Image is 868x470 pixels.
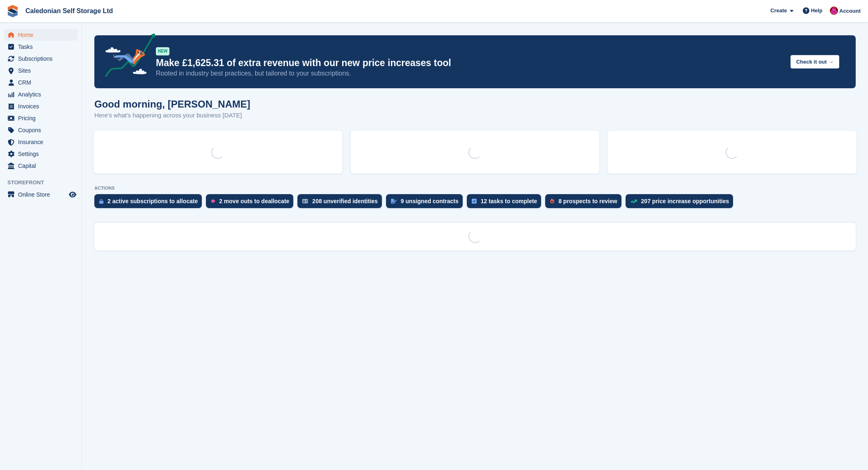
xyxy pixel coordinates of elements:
img: verify_identity-adf6edd0f0f0b5bbfe63781bf79b02c33cf7c696d77639b501bdc392416b5a36.svg [302,199,308,204]
span: Subscriptions [18,53,67,64]
a: menu [4,101,78,112]
span: Storefront [7,179,82,187]
span: Create [770,7,787,15]
a: 207 price increase opportunities [626,194,738,212]
div: 8 prospects to review [558,198,617,204]
img: contract_signature_icon-13c848040528278c33f63329250d36e43548de30e8caae1d1a13099fd9432cc5.svg [391,199,397,204]
p: ACTIONS [94,186,856,191]
a: menu [4,65,78,76]
img: stora-icon-8386f47178a22dfd0bd8f6a31ec36ba5ce8667c1dd55bd0f319d3a0aa187defe.svg [7,5,19,17]
a: 208 unverified identities [297,194,386,212]
a: menu [4,29,78,41]
span: Account [839,7,861,15]
div: 208 unverified identities [312,198,378,204]
span: Settings [18,148,67,160]
img: price-adjustments-announcement-icon-8257ccfd72463d97f412b2fc003d46551f7dbcb40ab6d574587a9cd5c0d94... [98,33,155,80]
span: Pricing [18,112,67,124]
a: Preview store [68,190,78,199]
a: 9 unsigned contracts [386,194,467,212]
p: Here's what's happening across your business [DATE] [94,111,250,120]
h1: Good morning, [PERSON_NAME] [94,99,250,110]
p: Rooted in industry best practices, but tailored to your subscriptions. [156,69,784,78]
img: move_outs_to_deallocate_icon-f764333ba52eb49d3ac5e1228854f67142a1ed5810a6f6cc68b1a99e826820c5.svg [211,199,215,204]
img: active_subscription_to_allocate_icon-d502201f5373d7db506a760aba3b589e785aa758c864c3986d89f69b8ff3... [99,199,103,204]
img: prospect-51fa495bee0391a8d652442698ab0144808aea92771e9ea1ae160a38d050c398.svg [550,199,554,204]
a: menu [4,89,78,100]
img: price_increase_opportunities-93ffe204e8149a01c8c9dc8f82e8f89637d9d84a8eef4429ea346261dce0b2c0.svg [630,199,637,203]
div: 9 unsigned contracts [401,198,459,204]
a: menu [4,41,78,53]
a: 8 prospects to review [545,194,625,212]
span: Analytics [18,89,67,100]
span: Online Store [18,189,67,200]
span: Help [811,7,822,15]
span: Insurance [18,136,67,148]
a: 2 move outs to deallocate [206,194,297,212]
div: 207 price increase opportunities [641,198,729,204]
a: menu [4,124,78,136]
span: Tasks [18,41,67,53]
a: menu [4,189,78,200]
div: 12 tasks to complete [481,198,537,204]
a: menu [4,148,78,160]
a: 2 active subscriptions to allocate [94,194,206,212]
button: Check it out → [790,55,839,69]
a: Caledonian Self Storage Ltd [22,4,116,18]
img: task-75834270c22a3079a89374b754ae025e5fb1db73e45f91037f5363f120a921f8.svg [472,199,477,204]
div: 2 move outs to deallocate [219,198,289,204]
span: Capital [18,160,67,172]
span: CRM [18,77,67,88]
p: Make £1,625.31 of extra revenue with our new price increases tool [156,57,784,69]
a: menu [4,136,78,148]
div: 2 active subscriptions to allocate [107,198,198,204]
a: menu [4,112,78,124]
a: menu [4,77,78,88]
span: Invoices [18,101,67,112]
span: Home [18,29,67,41]
a: 12 tasks to complete [467,194,546,212]
span: Sites [18,65,67,76]
a: menu [4,53,78,64]
img: Donald Mathieson [830,7,838,15]
span: Coupons [18,124,67,136]
a: menu [4,160,78,172]
div: NEW [156,47,169,55]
